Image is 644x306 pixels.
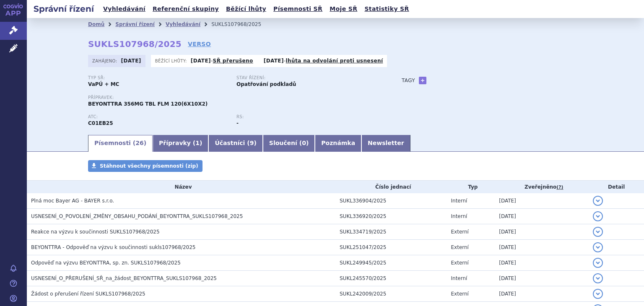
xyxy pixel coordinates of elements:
a: VERSO [188,40,211,48]
td: [DATE] [495,271,589,286]
a: Sloučení (0) [263,135,315,152]
span: Běžící lhůty: [155,57,189,64]
a: Newsletter [361,135,410,152]
a: Přípravky (1) [153,135,208,152]
span: Reakce na výzvu k součinnosti SUKLS107968/2025 [31,229,160,235]
a: Stáhnout všechny písemnosti (zip) [88,160,203,172]
span: Plná moc Bayer AG - BAYER s.r.o. [31,198,114,204]
th: Typ [447,181,495,193]
th: Název [27,181,335,193]
strong: AKORAMIDIS [88,120,113,126]
span: Externí [451,229,469,235]
strong: Opatřování podkladů [236,81,296,87]
button: detail [593,211,603,221]
td: [DATE] [495,193,589,209]
td: SUKL245570/2025 [335,271,447,286]
a: Moje SŘ [327,3,360,15]
a: Běžící lhůty [223,3,269,15]
a: Domů [88,21,104,27]
a: lhůta na odvolání proti usnesení [286,58,383,64]
span: 0 [302,140,306,146]
td: [DATE] [495,240,589,255]
span: USNESENÍ_O_PŘERUŠENÍ_SŘ_na_žádost_BEYONTTRA_SUKLS107968_2025 [31,275,217,281]
span: Interní [451,275,467,281]
span: BEYONTTRA 356MG TBL FLM 120(6X10X2) [88,101,208,107]
strong: SUKLS107968/2025 [88,39,182,49]
a: SŘ přerušeno [213,58,253,64]
span: Externí [451,244,469,250]
p: - [191,57,253,64]
p: Přípravek: [88,95,385,100]
span: Interní [451,213,467,219]
a: Písemnosti SŘ [271,3,325,15]
th: Zveřejněno [495,181,589,193]
a: + [419,77,426,84]
td: [DATE] [495,209,589,224]
span: 26 [135,140,143,146]
td: SUKL336920/2025 [335,209,447,224]
h2: Správní řízení [27,3,101,15]
th: Číslo jednací [335,181,447,193]
td: SUKL336904/2025 [335,193,447,209]
td: [DATE] [495,286,589,302]
a: Písemnosti (26) [88,135,153,152]
td: SUKL251047/2025 [335,240,447,255]
td: [DATE] [495,255,589,271]
p: Typ SŘ: [88,75,228,80]
td: SUKL242009/2025 [335,286,447,302]
span: Interní [451,198,467,204]
td: SUKL249945/2025 [335,255,447,271]
th: Detail [589,181,644,193]
strong: - [236,120,239,126]
strong: [DATE] [121,58,141,64]
span: Odpověď na výzvu BEYONTTRA, sp. zn. SUKLS107968/2025 [31,260,181,266]
button: detail [593,289,603,299]
span: Zahájeno: [92,57,119,64]
abbr: (?) [556,184,563,190]
a: Referenční skupiny [150,3,221,15]
p: - [264,57,383,64]
td: [DATE] [495,224,589,240]
a: Vyhledávání [166,21,200,27]
a: Správní řízení [115,21,155,27]
span: Stáhnout všechny písemnosti (zip) [100,163,198,169]
strong: [DATE] [264,58,284,64]
h3: Tagy [402,75,415,86]
button: detail [593,196,603,206]
strong: VaPÚ + MC [88,81,119,87]
strong: [DATE] [191,58,211,64]
button: detail [593,273,603,283]
a: Poznámka [315,135,361,152]
td: SUKL334719/2025 [335,224,447,240]
span: BEYONTTRA - Odpověď na výzvu k součinnosti sukls107968/2025 [31,244,195,250]
span: Externí [451,291,469,297]
li: SUKLS107968/2025 [211,18,272,31]
a: Účastníci (9) [208,135,262,152]
span: Externí [451,260,469,266]
p: ATC: [88,114,228,119]
span: USNESENÍ_O_POVOLENÍ_ZMĚNY_OBSAHU_PODÁNÍ_BEYONTTRA_SUKLS107968_2025 [31,213,243,219]
a: Statistiky SŘ [362,3,411,15]
span: 1 [195,140,200,146]
button: detail [593,227,603,237]
span: Žádost o přerušení řízení SUKLS107968/2025 [31,291,145,297]
span: 9 [250,140,254,146]
button: detail [593,242,603,252]
button: detail [593,258,603,268]
p: Stav řízení: [236,75,377,80]
a: Vyhledávání [101,3,148,15]
p: RS: [236,114,377,119]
